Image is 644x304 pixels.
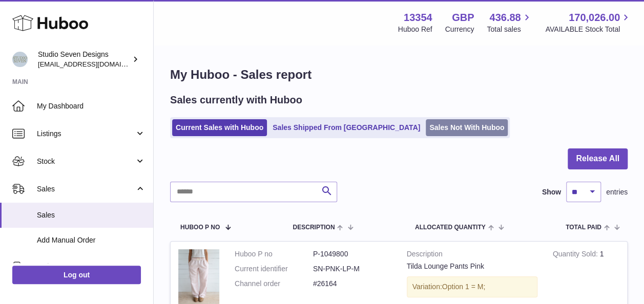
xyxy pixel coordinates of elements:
a: 170,026.00 AVAILABLE Stock Total [545,11,632,34]
dd: P-1049800 [313,249,391,259]
span: Stock [37,157,135,166]
span: Orders [37,262,135,271]
div: Huboo Ref [398,25,432,34]
a: 436.88 Total sales [487,11,532,34]
span: ALLOCATED Quantity [415,224,486,231]
strong: Description [407,249,537,262]
span: Total sales [487,25,532,34]
strong: 13354 [404,11,432,25]
h2: Sales currently with Huboo [170,93,302,107]
dd: #26164 [313,279,391,289]
div: Tilda Lounge Pants Pink [407,262,537,271]
div: Currency [445,25,474,34]
button: Release All [568,148,628,169]
img: internalAdmin-13354@internal.huboo.com [12,52,28,67]
span: Listings [37,129,135,139]
span: Total paid [566,224,601,231]
span: Sales [37,184,135,194]
a: Sales Not With Huboo [426,119,508,136]
span: [EMAIL_ADDRESS][DOMAIN_NAME] [38,60,151,68]
div: Studio Seven Designs [38,50,130,69]
img: 68.png [178,249,219,304]
dt: Huboo P no [235,249,313,259]
span: Description [293,224,335,231]
span: Add Manual Order [37,235,146,245]
div: Variation: [407,276,537,297]
label: Show [542,187,561,197]
a: Sales Shipped From [GEOGRAPHIC_DATA] [269,119,424,136]
dd: SN-PNK-LP-M [313,264,391,274]
span: 436.88 [489,11,521,25]
span: My Dashboard [37,101,146,111]
strong: Quantity Sold [553,250,600,260]
h1: My Huboo - Sales report [170,67,628,83]
span: Huboo P no [180,224,220,231]
a: Log out [12,266,141,284]
span: Sales [37,210,146,220]
span: entries [606,187,628,197]
strong: GBP [452,11,474,25]
span: 170,026.00 [569,11,620,25]
span: Option 1 = M; [442,283,485,291]
span: AVAILABLE Stock Total [545,25,632,34]
a: Current Sales with Huboo [172,119,267,136]
dt: Channel order [235,279,313,289]
dt: Current identifier [235,264,313,274]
